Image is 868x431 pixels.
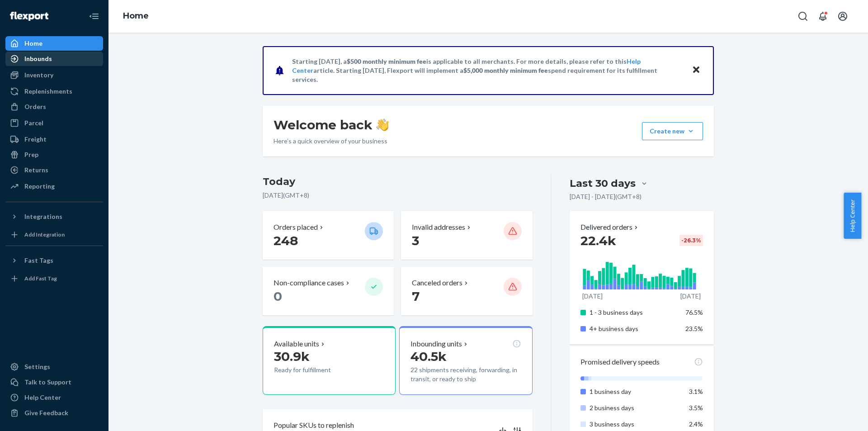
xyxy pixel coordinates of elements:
[590,308,679,317] p: 1 - 3 business days
[274,420,354,431] p: Popular SKUs to replenish
[116,3,156,29] ol: breadcrumbs
[274,222,318,232] p: Orders placed
[580,222,640,232] button: Delivered orders
[24,39,42,48] div: Home
[24,378,71,387] div: Talk to Support
[24,256,53,265] div: Fast Tags
[834,7,852,25] button: Open account menu
[263,267,394,315] button: Non-compliance cases 0
[376,118,389,131] img: hand-wave emoji
[347,57,426,65] span: $500 monthly minimum fee
[642,122,703,140] button: Create new
[690,64,702,77] button: Close
[24,102,46,111] div: Orders
[5,52,103,66] a: Inbounds
[679,235,703,246] div: -26.3 %
[274,349,310,364] span: 30.9k
[570,192,642,201] p: [DATE] - [DATE] ( GMT+8 )
[580,357,660,367] p: Promised delivery speeds
[24,408,68,417] div: Give Feedback
[5,99,103,114] a: Orders
[410,349,447,364] span: 40.5k
[412,233,419,248] span: 3
[410,365,521,384] p: 22 shipments receiving, forwarding, in transit, or ready to ship
[263,175,533,189] h3: Today
[292,57,683,84] p: Starting [DATE], a is applicable to all merchants. For more details, please refer to this article...
[410,339,462,349] p: Inbounding units
[582,292,603,301] p: [DATE]
[85,7,103,25] button: Close Navigation
[685,325,703,332] span: 23.5%
[5,227,103,242] a: Add Integration
[24,118,43,128] div: Parcel
[5,147,103,162] a: Prep
[5,36,103,51] a: Home
[685,308,703,316] span: 76.5%
[274,365,358,374] p: Ready for fulfillment
[580,233,616,248] span: 22.4k
[680,292,701,301] p: [DATE]
[5,209,103,224] button: Integrations
[24,54,52,63] div: Inbounds
[24,212,62,221] div: Integrations
[689,420,703,428] span: 2.4%
[24,87,72,96] div: Replenishments
[5,360,103,374] a: Settings
[274,278,344,288] p: Non-compliance cases
[5,271,103,286] a: Add Fast Tag
[274,137,389,146] p: Here’s a quick overview of your business
[274,233,298,248] span: 248
[24,362,50,371] div: Settings
[24,182,55,191] div: Reporting
[263,326,396,395] button: Available units30.9kReady for fulfillment
[412,278,462,288] p: Canceled orders
[24,150,38,159] div: Prep
[463,66,548,74] span: $5,000 monthly minimum fee
[412,289,420,304] span: 7
[412,222,465,232] p: Invalid addresses
[399,326,532,395] button: Inbounding units40.5k22 shipments receiving, forwarding, in transit, or ready to ship
[24,135,47,144] div: Freight
[274,289,282,304] span: 0
[5,132,103,147] a: Freight
[24,393,61,402] div: Help Center
[24,275,57,282] div: Add Fast Tag
[24,71,53,80] div: Inventory
[5,163,103,177] a: Returns
[5,406,103,420] button: Give Feedback
[274,339,319,349] p: Available units
[263,191,533,200] p: [DATE] ( GMT+8 )
[5,116,103,130] a: Parcel
[590,420,679,429] p: 3 business days
[689,404,703,412] span: 3.5%
[570,176,636,190] div: Last 30 days
[689,388,703,395] span: 3.1%
[5,179,103,194] a: Reporting
[814,7,832,25] button: Open notifications
[5,68,103,82] a: Inventory
[5,390,103,405] a: Help Center
[24,166,48,175] div: Returns
[401,267,532,315] button: Canceled orders 7
[590,387,679,396] p: 1 business day
[794,7,812,25] button: Open Search Box
[10,12,48,21] img: Flexport logo
[590,403,679,412] p: 2 business days
[263,211,394,260] button: Orders placed 248
[590,324,679,333] p: 4+ business days
[5,253,103,268] button: Fast Tags
[844,193,861,239] button: Help Center
[274,117,389,133] h1: Welcome back
[401,211,532,260] button: Invalid addresses 3
[5,375,103,389] a: Talk to Support
[24,231,65,238] div: Add Integration
[123,11,149,21] a: Home
[5,84,103,99] a: Replenishments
